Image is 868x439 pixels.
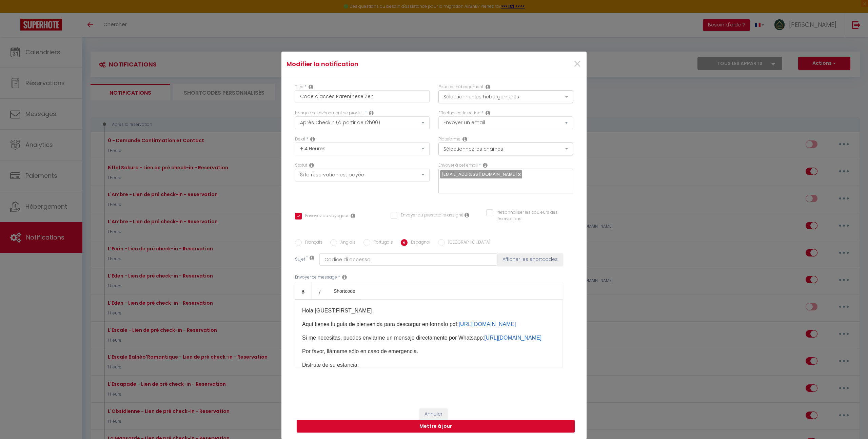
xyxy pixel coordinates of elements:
[312,283,328,299] a: Italic
[445,239,490,247] label: [GEOGRAPHIC_DATA]
[302,347,556,356] p: Por favor, llámame sólo en caso de emergencia.
[369,110,374,116] i: Event Occur
[295,162,307,169] label: Statut
[310,255,314,261] i: Subject
[309,84,313,90] i: Title
[419,408,448,420] button: Annuler
[465,212,469,218] i: Envoyer au prestataire si il est assigné
[295,283,312,299] a: Bold
[459,321,516,327] a: [URL][DOMAIN_NAME]
[295,136,305,142] label: Délai
[337,239,356,247] label: Anglais
[302,239,322,247] label: Français
[497,253,563,266] button: Afficher les shortcodes
[287,59,480,69] h4: Modifier la notification
[295,110,364,116] label: Lorsque cet événement se produit
[302,334,556,342] p: Si me necesitas, puedes enviarme un mensaje directamente por Whatsapp:
[328,283,361,299] a: Shortcode
[302,307,556,315] p: Hola [GUEST:FIRST_NAME]​ ,​​
[484,335,541,341] a: [URL][DOMAIN_NAME]
[438,136,460,142] label: Plateforme
[302,320,556,328] p: Aquí tienes tu guía de bienvenida para descargar en formato pdf:
[573,57,581,72] button: Close
[483,163,488,168] i: Recipient
[486,84,490,90] i: This Rental
[302,361,556,369] p: Disfrute de su estancia.
[438,110,480,116] label: Effectuer cette action
[295,256,305,263] label: Sujet
[438,162,478,169] label: Envoyer à cet email
[370,239,393,247] label: Portugais
[486,110,490,116] i: Action Type
[309,163,314,168] i: Booking status
[295,274,337,281] label: Envoyer ce message
[441,171,517,177] span: [EMAIL_ADDRESS][DOMAIN_NAME]
[297,420,575,433] button: Mettre à jour
[462,136,467,142] i: Action Channel
[438,142,573,155] button: Sélectionnez les chaînes
[295,84,303,90] label: Titre
[351,213,355,218] i: Envoyer au voyageur
[438,90,573,103] button: Sélectionner les hébergements
[408,239,430,247] label: Espagnol
[573,54,581,74] span: ×
[342,274,347,280] i: Message
[438,84,484,90] label: Pour cet hébergement
[310,136,315,142] i: Action Time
